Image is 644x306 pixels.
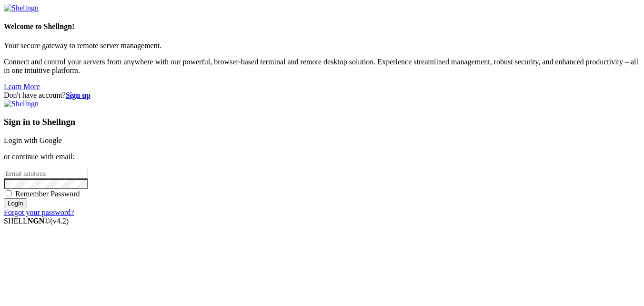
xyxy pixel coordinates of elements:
p: Your secure gateway to remote server management. [4,41,640,50]
span: SHELL © [4,217,69,225]
img: Shellngn [4,100,39,108]
a: Login with Google [4,136,62,144]
img: Shellngn [4,4,39,12]
a: Learn More [4,82,40,91]
a: Sign up [66,91,91,99]
div: Don't have account? [4,91,640,100]
input: Email address [4,169,88,179]
p: Connect and control your servers from anywhere with our powerful, browser-based terminal and remo... [4,58,640,75]
h4: Welcome to Shellngn! [4,22,640,31]
span: Remember Password [15,190,80,198]
h3: Sign in to Shellngn [4,117,640,127]
b: NGN [28,217,45,225]
input: Login [4,198,27,208]
span: 4.2.0 [50,217,69,225]
a: Forgot your password? [4,208,74,216]
input: Remember Password [6,190,12,196]
p: or continue with email: [4,153,640,161]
